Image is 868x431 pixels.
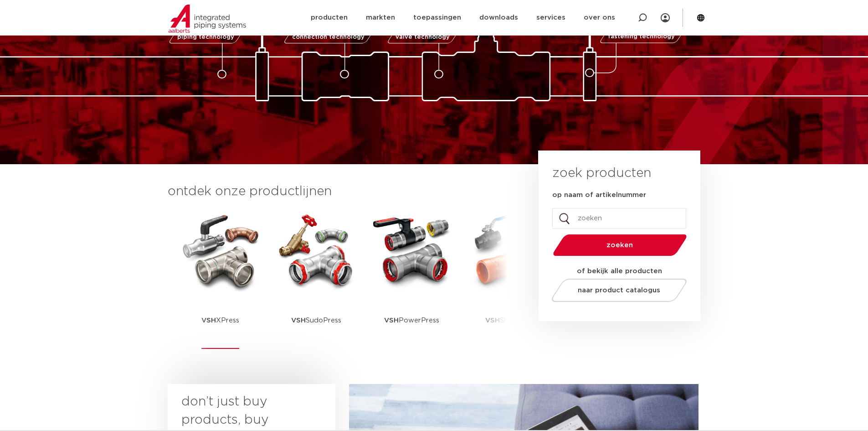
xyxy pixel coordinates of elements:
label: op naam of artikelnummer [552,191,646,200]
span: zoeken [576,242,663,249]
a: VSHXPress [180,210,262,349]
p: XPress [201,292,239,349]
a: VSHSudoPress [275,210,357,349]
h3: zoek producten [552,164,651,182]
a: naar product catalogus [549,279,689,302]
strong: VSH [384,317,399,324]
input: zoeken [552,208,686,229]
span: valve technology [395,34,450,40]
button: zoeken [549,234,690,257]
strong: of bekijk alle producten [577,268,662,275]
h3: ontdek onze productlijnen [168,182,508,201]
span: fastening technology [608,34,675,40]
p: PowerPress [384,292,439,349]
strong: VSH [291,317,306,324]
span: naar product catalogus [578,287,660,294]
a: VSHShurjoint [467,210,549,349]
strong: VSH [485,317,500,324]
p: SudoPress [291,292,341,349]
span: piping technology [177,34,234,40]
a: VSHPowerPress [371,210,453,349]
span: connection technology [292,34,364,40]
p: Shurjoint [485,292,529,349]
strong: VSH [201,317,216,324]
